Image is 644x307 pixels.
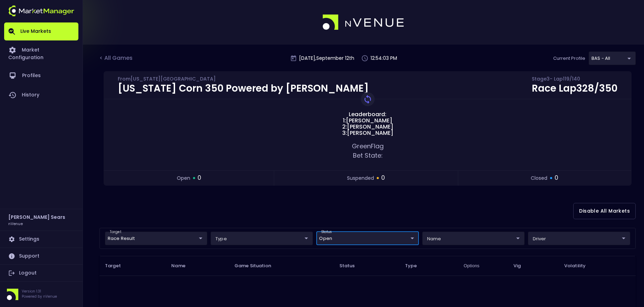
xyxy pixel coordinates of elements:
[513,263,530,269] span: Vig
[531,175,547,182] span: closed
[555,174,558,183] span: 0
[22,289,57,294] p: Version 1.31
[99,54,134,63] div: < All Games
[340,130,395,136] span: 3: [PERSON_NAME]
[211,232,313,245] div: target
[22,294,57,299] p: Powered by nVenue
[234,263,280,269] span: Game Situation
[458,256,508,276] th: Options
[4,248,78,264] a: Support
[118,84,369,93] div: [US_STATE] Corn 350 Powered by [PERSON_NAME]
[405,263,426,269] span: Type
[323,15,405,30] img: logo
[8,6,74,16] img: logo
[371,55,397,62] p: 12:54:03 PM
[4,231,78,248] a: Settings
[299,55,354,62] p: [DATE] , September 12 th
[177,175,190,182] span: open
[347,111,388,118] span: Leaderboard:
[422,232,525,245] div: target
[8,221,23,226] h3: nVenue
[118,77,369,83] div: From [US_STATE][GEOGRAPHIC_DATA]
[321,230,332,234] label: status
[353,151,383,160] span: Bet State:
[532,84,617,93] div: Race Lap 328 / 350
[198,174,201,183] span: 0
[105,232,207,245] div: target
[553,55,585,62] p: Current Profile
[105,263,130,269] span: Target
[110,230,121,234] label: target
[4,22,78,40] a: Live Markets
[4,265,78,281] a: Logout
[4,66,78,85] a: Profiles
[532,77,617,83] div: Stage 3 - Lap 119 / 140
[352,142,384,150] span: green Flag
[4,40,78,66] a: Market Configuration
[171,263,194,269] span: Name
[4,85,78,105] a: History
[528,232,630,245] div: target
[363,94,373,104] img: replayImg
[339,263,364,269] span: Status
[4,289,78,300] div: Version 1.31Powered by nVenue
[347,175,374,182] span: suspended
[340,124,395,130] span: 2: [PERSON_NAME]
[8,213,65,221] h2: [PERSON_NAME] Sears
[341,118,394,124] span: 1: [PERSON_NAME]
[573,203,636,219] button: Disable All Markets
[564,263,595,269] span: Volatility
[381,174,385,183] span: 0
[589,52,636,65] div: target
[316,232,419,245] div: target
